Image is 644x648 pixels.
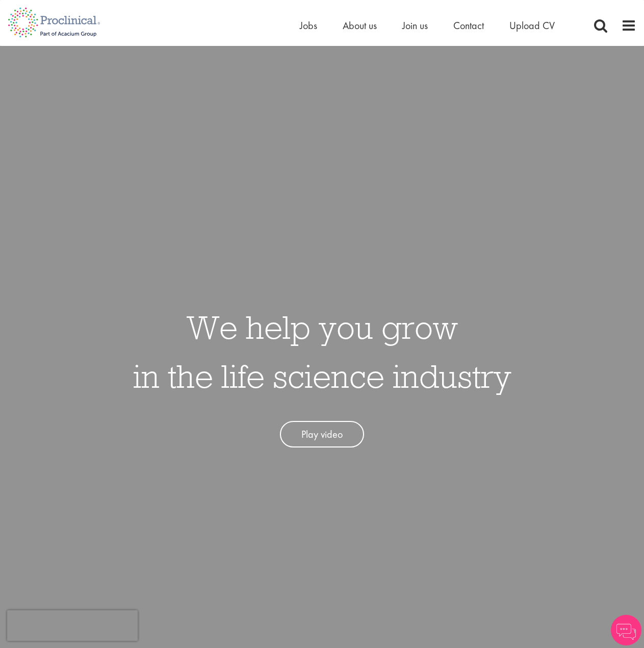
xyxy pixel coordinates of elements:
a: About us [343,19,377,32]
a: Upload CV [509,19,555,32]
h1: We help you grow in the life science industry [133,303,511,401]
a: Play video [280,421,364,448]
a: Jobs [300,19,317,32]
a: Join us [402,19,428,32]
a: Contact [453,19,484,32]
img: Chatbot [611,615,641,645]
